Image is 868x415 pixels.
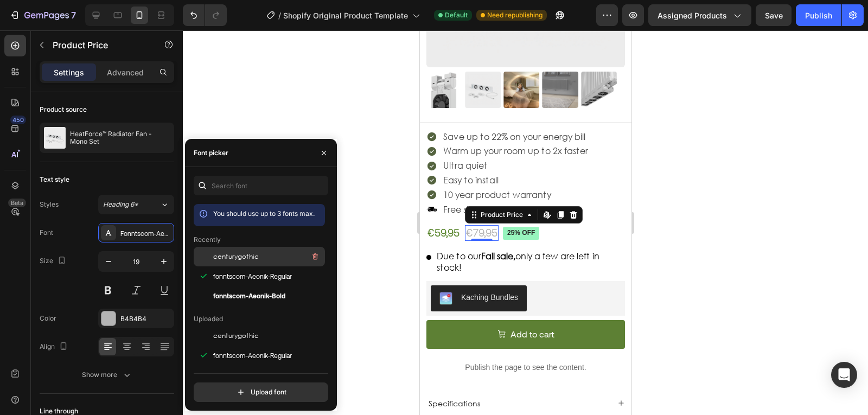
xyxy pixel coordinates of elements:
[420,30,631,415] iframe: Design area
[70,130,170,145] p: HeatForce™ Radiator Fan - Mono Set
[194,176,328,195] input: Search font
[120,314,171,324] div: B4B4B4
[213,252,259,261] span: centurygothic
[831,362,857,388] div: Open Intercom Messenger
[194,148,228,158] div: Font picker
[71,9,76,22] p: 7
[283,10,408,21] span: Shopify Original Product Template
[213,350,292,360] span: fonntscom-Aeonik-Regular
[40,200,59,209] div: Styles
[213,271,292,281] span: fonntscom-Aeonik-Regular
[40,365,174,385] button: Show more
[40,105,87,114] div: Product source
[82,369,132,380] div: Show more
[40,228,53,238] div: Font
[765,11,783,20] span: Save
[44,127,66,149] img: product feature img
[796,4,841,26] button: Publish
[40,340,70,354] div: Align
[213,291,285,301] span: fonntscom-Aeonik-Bold
[10,116,26,124] div: 450
[658,10,727,21] span: Assigned Products
[213,331,259,341] span: centurygothic
[194,382,328,402] button: Upload font
[53,39,145,52] p: Product Price
[194,314,223,324] p: Uploaded
[8,199,26,207] div: Beta
[756,4,792,26] button: Save
[648,4,751,26] button: Assigned Products
[487,10,542,20] span: Need republishing
[54,67,84,78] p: Settings
[40,314,56,323] div: Color
[278,10,281,21] span: /
[445,10,468,20] span: Default
[103,200,138,209] span: Heading 6*
[40,254,68,269] div: Size
[213,209,315,218] span: You should use up to 3 fonts max.
[194,235,221,245] p: Recently
[183,4,227,26] div: Undo/Redo
[4,4,81,26] button: 7
[120,228,171,238] div: Fonntscom-Aeonik-Regular
[805,10,832,21] div: Publish
[98,195,174,214] button: Heading 6*
[235,387,286,398] div: Upload font
[40,175,69,184] div: Text style
[107,67,144,78] p: Advanced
